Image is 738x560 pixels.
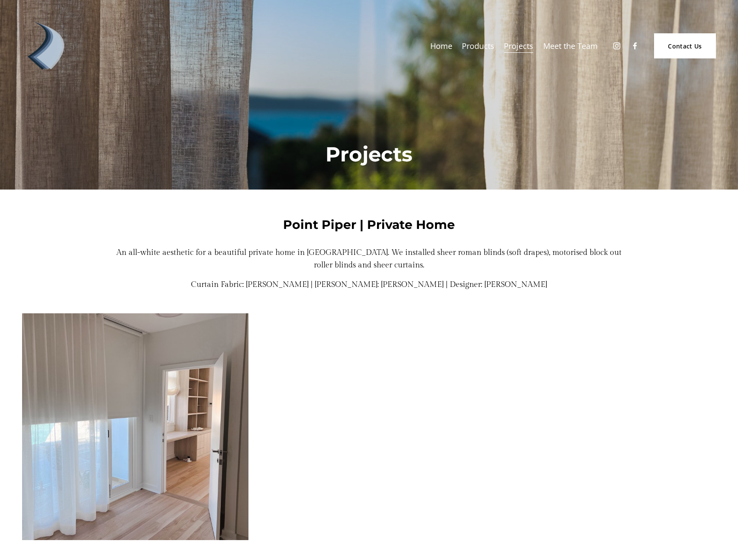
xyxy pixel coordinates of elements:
[196,141,542,167] h1: Projects
[109,216,629,233] h4: Point Piper | Private Home
[631,42,639,50] a: Facebook
[462,39,494,53] span: Products
[430,38,452,54] a: Home
[612,42,621,50] a: Instagram
[109,279,629,291] p: Curtain Fabric: [PERSON_NAME] | [PERSON_NAME]: [PERSON_NAME] | Designer: [PERSON_NAME]
[654,33,716,58] a: Contact Us
[22,313,248,540] img: IMG_7431.jpg
[462,38,494,54] a: folder dropdown
[504,38,533,54] a: Projects
[109,247,629,272] p: An all-white aesthetic for a beautiful private home in [GEOGRAPHIC_DATA]. We installed sheer roma...
[22,22,70,70] img: Debonair | Curtains, Blinds, Shutters &amp; Awnings
[543,38,598,54] a: Meet the Team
